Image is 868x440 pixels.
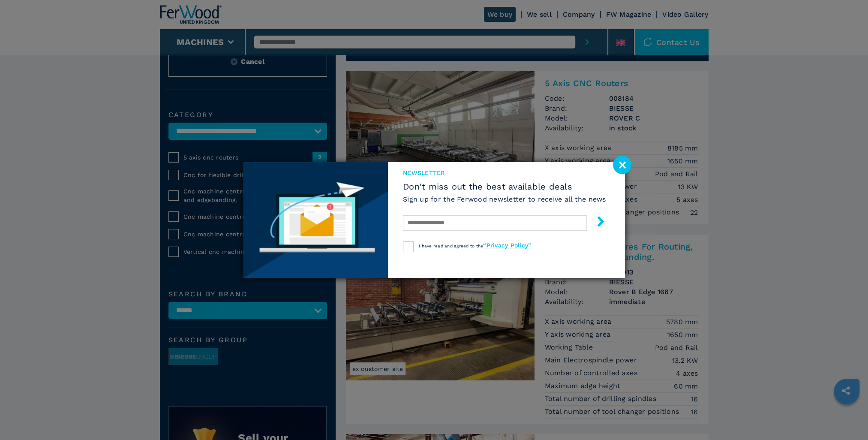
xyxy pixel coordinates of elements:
[243,162,388,278] img: Newsletter image
[403,181,606,192] span: Don't miss out the best available deals
[419,244,531,248] span: I have read and agreed to the
[403,169,606,177] span: newsletter
[587,213,606,233] button: submit-button
[483,242,531,249] a: “Privacy Policy”
[403,194,606,204] h6: Sign up for the Ferwood newsletter to receive all the news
